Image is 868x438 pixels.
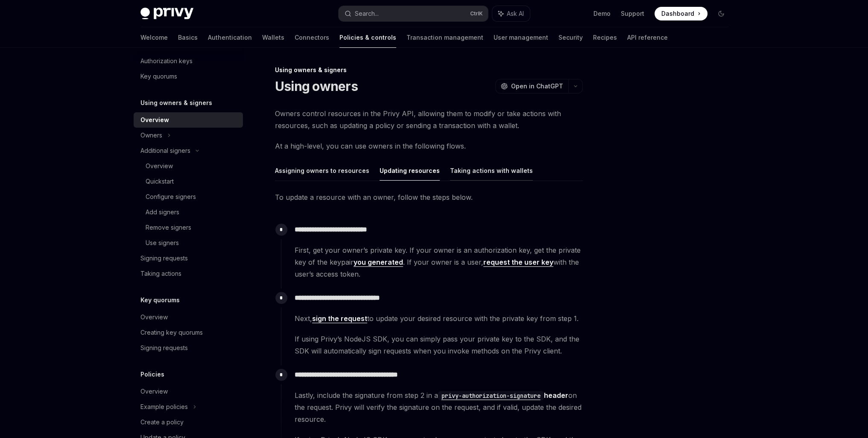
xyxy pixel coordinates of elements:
img: dark logo [140,8,193,20]
a: request the user key [483,258,553,267]
a: Use signers [134,235,243,251]
a: Security [558,27,583,48]
span: Open in ChatGPT [511,82,563,91]
span: Dashboard [661,9,694,18]
a: Signing requests [134,251,243,266]
a: Quickstart [134,174,243,189]
a: Transaction management [406,27,483,48]
a: Policies & controls [339,27,396,48]
div: Taking actions [140,269,181,279]
span: Next, to update your desired resource with the private key from step 1. [295,312,582,324]
h5: Policies [140,369,164,380]
span: Owners control resources in the Privy API, allowing them to modify or take actions with resources... [275,108,583,131]
a: Welcome [140,27,168,48]
div: Signing requests [140,343,188,353]
h5: Key quorums [140,295,180,305]
div: Add signers [146,207,179,217]
button: Taking actions with wallets [450,161,533,181]
span: At a high-level, you can use owners in the following flows. [275,140,583,152]
a: API reference [627,27,668,48]
a: Add signers [134,204,243,220]
div: Using owners & signers [275,66,583,74]
h5: Using owners & signers [140,98,212,108]
a: Configure signers [134,189,243,204]
a: Support [621,9,644,18]
div: Quickstart [146,176,174,187]
a: Dashboard [655,7,707,20]
button: Ask AI [492,6,530,21]
div: Example policies [140,402,188,412]
button: Toggle dark mode [714,7,728,20]
div: Search... [355,9,379,19]
span: First, get your owner’s private key. If your owner is an authorization key, get the private key o... [295,244,582,280]
a: Signing requests [134,340,243,356]
div: Overview [140,386,168,397]
div: Creating key quorums [140,327,203,338]
span: Lastly, include the signature from step 2 in a on the request. Privy will verify the signature on... [295,389,582,425]
div: Additional signers [140,146,190,156]
button: Open in ChatGPT [495,79,568,93]
a: privy-authorization-signatureheader [438,391,568,400]
a: Wallets [262,27,284,48]
a: Overview [134,158,243,174]
a: Overview [134,112,243,128]
span: To update a resource with an owner, follow the steps below. [275,191,583,203]
a: Overview [134,310,243,325]
a: Create a policy [134,415,243,430]
div: Configure signers [146,192,196,202]
div: Owners [140,130,162,140]
a: Recipes [593,27,617,48]
span: Ctrl K [470,10,483,17]
div: Signing requests [140,253,188,263]
div: Overview [146,161,173,171]
button: Assigning owners to resources [275,161,369,181]
a: User management [494,27,548,48]
a: Authentication [208,27,252,48]
a: Basics [178,27,198,48]
div: Remove signers [146,222,191,233]
code: privy-authorization-signature [438,391,544,400]
button: Search...CtrlK [339,6,488,21]
h1: Using owners [275,79,358,94]
div: Overview [140,312,168,322]
a: Overview [134,384,243,399]
div: Use signers [146,238,179,248]
a: Connectors [295,27,329,48]
div: Create a policy [140,417,184,427]
a: Key quorums [134,69,243,84]
div: Overview [140,115,169,125]
span: If using Privy’s NodeJS SDK, you can simply pass your private key to the SDK, and the SDK will au... [295,333,582,357]
a: Demo [593,9,611,18]
span: Ask AI [507,9,524,18]
a: Creating key quorums [134,325,243,340]
button: Updating resources [380,161,440,181]
a: you generated [354,258,403,267]
a: Remove signers [134,220,243,235]
a: Taking actions [134,266,243,281]
a: sign the request [312,314,367,323]
div: Key quorums [140,71,177,82]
